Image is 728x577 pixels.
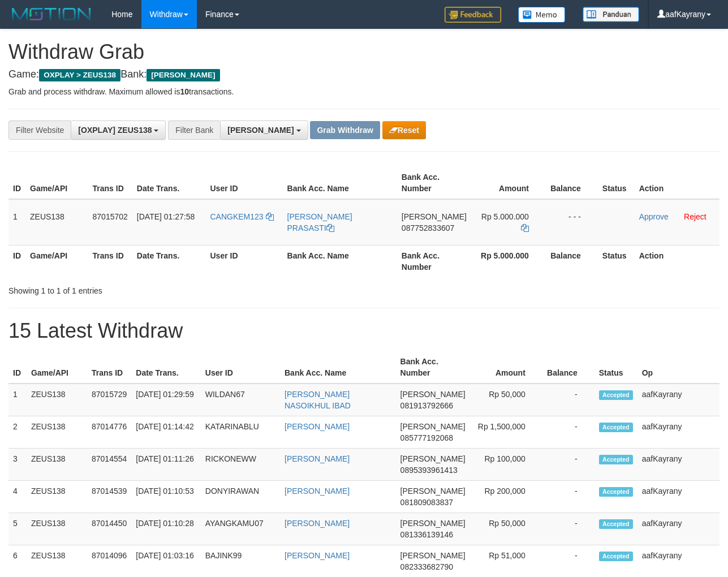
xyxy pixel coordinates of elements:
div: Filter Website [8,120,71,140]
th: Date Trans. [131,351,200,384]
td: - [542,384,595,416]
td: - - - [546,199,598,246]
th: Bank Acc. Number [397,245,471,277]
td: 4 [8,481,27,513]
th: Date Trans. [132,245,206,277]
th: Trans ID [87,351,131,384]
td: ZEUS138 [27,384,87,416]
span: Rp 5.000.000 [481,212,529,221]
td: Rp 50,000 [470,384,542,416]
th: Balance [546,245,598,277]
span: [DATE] 01:27:58 [137,212,195,221]
td: 87014776 [87,416,131,449]
td: 3 [8,449,27,481]
td: Rp 100,000 [470,449,542,481]
th: User ID [205,167,282,199]
td: 87014539 [87,481,131,513]
th: Action [635,167,720,199]
a: Approve [639,212,669,221]
td: [DATE] 01:10:53 [131,481,200,513]
div: Showing 1 to 1 of 1 entries [8,281,295,296]
span: [OXPLAY] ZEUS138 [78,126,152,135]
td: ZEUS138 [27,449,87,481]
span: [PERSON_NAME] [400,486,466,496]
th: User ID [201,351,280,384]
img: MOTION_logo.png [8,6,94,23]
th: Game/API [25,167,88,199]
td: 87015729 [87,384,131,416]
td: aafKayrany [637,481,720,513]
span: Accepted [599,519,633,529]
th: Status [598,167,635,199]
td: 2 [8,416,27,449]
th: Amount [470,351,542,384]
span: Accepted [599,423,633,432]
a: Reject [684,212,707,221]
th: Action [635,245,720,277]
th: User ID [205,245,282,277]
td: [DATE] 01:11:26 [131,449,200,481]
td: Rp 50,000 [470,513,542,545]
th: ID [8,167,25,199]
th: ID [8,245,25,277]
th: Bank Acc. Number [396,351,470,384]
td: 87014554 [87,449,131,481]
span: Accepted [599,487,633,497]
a: [PERSON_NAME] [285,519,350,528]
a: CANGKEM123 [210,212,273,221]
td: aafKayrany [637,416,720,449]
a: Copy 5000000 to clipboard [521,223,529,232]
th: Game/API [25,245,88,277]
strong: 10 [180,87,189,96]
img: Feedback.jpg [445,7,501,23]
span: [PERSON_NAME] [147,69,219,81]
span: [PERSON_NAME] [400,519,466,528]
button: [OXPLAY] ZEUS138 [71,120,166,140]
button: Reset [382,121,426,139]
span: OXPLAY > ZEUS138 [39,69,120,81]
td: aafKayrany [637,384,720,416]
td: DONYIRAWAN [201,481,280,513]
span: [PERSON_NAME] [227,126,294,135]
span: Copy 085777192068 to clipboard [400,433,453,442]
td: [DATE] 01:10:28 [131,513,200,545]
span: Copy 0895393961413 to clipboard [400,466,458,475]
td: 5 [8,513,27,545]
span: [PERSON_NAME] [400,551,466,560]
th: Balance [546,167,598,199]
td: 1 [8,384,27,416]
th: Trans ID [88,167,132,199]
td: - [542,481,595,513]
th: Bank Acc. Name [283,167,397,199]
td: - [542,513,595,545]
td: ZEUS138 [27,416,87,449]
span: Copy 081809083837 to clipboard [400,498,453,507]
td: [DATE] 01:14:42 [131,416,200,449]
td: [DATE] 01:29:59 [131,384,200,416]
p: Grab and process withdraw. Maximum allowed is transactions. [8,86,720,97]
span: CANGKEM123 [210,212,263,221]
img: Button%20Memo.svg [518,7,566,23]
span: Accepted [599,552,633,561]
td: KATARINABLU [201,416,280,449]
div: Filter Bank [168,120,220,140]
th: Status [595,351,637,384]
th: Bank Acc. Number [397,167,471,199]
th: Op [637,351,720,384]
td: ZEUS138 [27,481,87,513]
span: Copy 081913792666 to clipboard [400,401,453,410]
button: Grab Withdraw [310,121,380,139]
span: [PERSON_NAME] [400,422,466,431]
h1: 15 Latest Withdraw [8,320,720,342]
td: 1 [8,199,25,246]
th: Trans ID [88,245,132,277]
td: Rp 200,000 [470,481,542,513]
td: WILDAN67 [201,384,280,416]
th: Game/API [27,351,87,384]
td: AYANGKAMU07 [201,513,280,545]
th: Balance [542,351,595,384]
td: aafKayrany [637,449,720,481]
a: [PERSON_NAME] NASOIKHUL IBAD [285,390,351,410]
h1: Withdraw Grab [8,41,720,63]
span: [PERSON_NAME] [400,454,466,463]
